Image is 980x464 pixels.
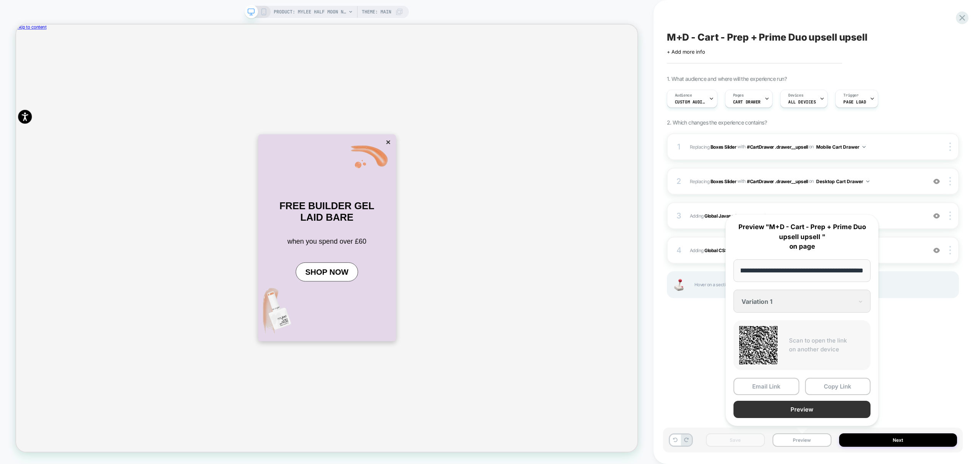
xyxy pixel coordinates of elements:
[933,178,940,185] img: crossed eye
[843,99,866,105] span: Page Load
[671,279,687,291] img: Joystick
[788,99,816,105] span: ALL DEVICES
[704,213,740,218] b: Global Javascript
[933,247,940,254] img: crossed eye
[788,93,803,98] span: Devices
[866,180,869,182] img: down arrow
[809,177,814,185] span: on
[805,378,871,395] button: Copy Link
[704,247,750,253] b: Global CSS Stylesheet
[789,336,865,354] p: Scan to open the link on another device
[737,178,746,184] span: WITH
[373,317,456,343] a: SHOP NOW
[667,119,767,126] span: 2. Which changes the experience contains?
[675,209,683,223] div: 3
[690,246,923,255] span: Adding
[773,433,831,447] button: Preview
[862,146,866,148] img: down arrow
[949,212,951,220] img: close
[675,243,683,257] div: 4
[733,222,871,252] p: Preview "M+D - Cart - Prep + Prime Duo upsell upsell " on page
[667,75,787,82] span: 1. What audience and where will the experience run?
[843,93,858,98] span: Trigger
[690,178,737,184] span: Replacing
[733,99,761,105] span: CART DRAWER
[675,174,683,188] div: 2
[710,178,736,184] b: Boxes Slider
[274,6,346,18] span: PRODUCT: Mylee Half Moon Nail Files [3 pack double sided file 100 180 grit]
[690,144,737,149] span: Replacing
[816,177,869,186] button: Desktop Cart Drawer
[694,279,951,291] span: Hover on a section in order to edit or
[737,144,746,149] span: WITH
[816,142,866,152] button: Mobile Cart Drawer
[747,178,808,184] span: #CartDrawer .drawer__upsell
[733,378,799,395] button: Email Link
[949,246,951,254] img: close
[839,433,957,447] button: Next
[491,150,501,163] button: ×
[667,49,705,55] span: + Add more info
[675,140,683,154] div: 1
[675,93,692,98] span: Audience
[667,31,867,43] span: M+D - Cart - Prep + Prime Duo upsell upsell
[306,338,389,422] img: gel-polish
[338,234,491,264] h1: FREE BUILDER GEL LAID BARE
[733,93,744,98] span: Pages
[362,284,467,294] div: when you spend over £60
[690,211,923,221] span: Adding
[675,99,706,105] span: Custom Audience
[949,143,951,151] img: close
[706,433,765,447] button: Save
[933,213,940,219] img: crossed eye
[425,139,509,223] img: gel-strip
[362,6,391,18] span: Theme: MAIN
[747,144,808,149] span: #CartDrawer .drawer__upsell
[710,144,736,149] b: Boxes Slider
[733,401,871,418] button: Preview
[809,143,814,151] span: on
[949,177,951,185] img: close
